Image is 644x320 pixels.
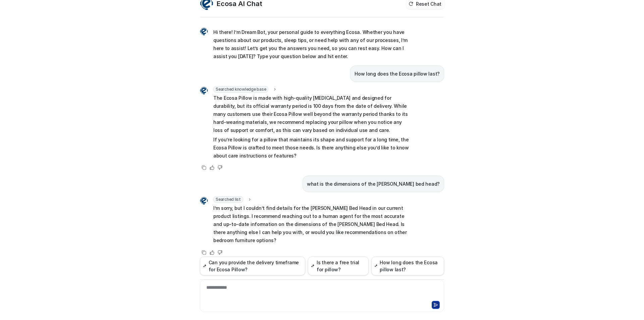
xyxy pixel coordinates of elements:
[307,180,440,188] p: what is the dimensions of the [PERSON_NAME] bed head?
[200,257,305,275] button: Can you provide the delivery timeframe for Ecosa Pillow?
[200,28,208,36] img: Widget
[213,204,410,244] p: I’m sorry, but I couldn’t find details for the [PERSON_NAME] Bed Head in our current product list...
[213,94,410,134] p: The Ecosa Pillow is made with high-quality [MEDICAL_DATA] and designed for durability, but its of...
[200,197,208,205] img: Widget
[200,87,208,95] img: Widget
[371,257,444,275] button: How long does the Ecosa pillow last?
[308,257,369,275] button: Is there a free trial for pillow?
[355,70,440,78] p: How long does the Ecosa pillow last?
[213,28,410,60] p: Hi there! I’m Dream Bot, your personal guide to everything Ecosa. Whether you have questions abou...
[213,196,243,203] span: Searched list
[213,86,268,93] span: Searched knowledge base
[213,136,410,160] p: If you’re looking for a pillow that maintains its shape and support for a long time, the Ecosa Pi...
